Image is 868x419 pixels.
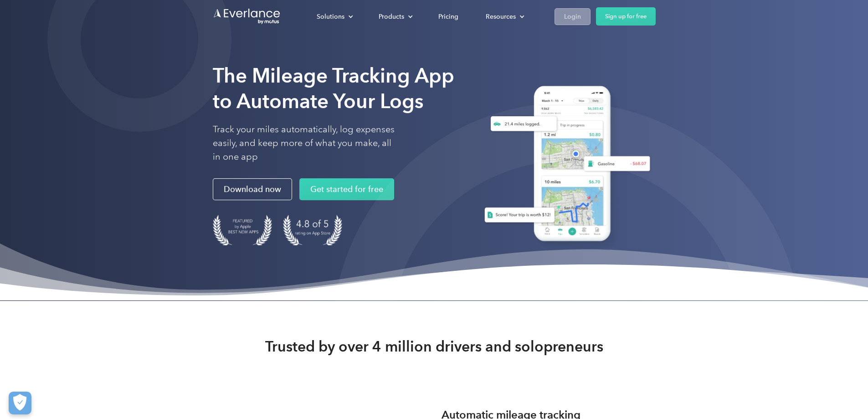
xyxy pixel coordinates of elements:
[429,9,467,25] a: Pricing
[486,11,516,22] div: Resources
[317,11,344,22] div: Solutions
[213,123,395,164] p: Track your miles automatically, log expenses easily, and keep more of what you make, all in one app
[379,11,404,22] div: Products
[9,392,31,414] button: Cookies Settings
[283,215,342,245] img: 4.9 out of 5 stars on the app store
[477,9,532,25] div: Resources
[299,178,394,200] a: Get started for free
[555,8,591,25] a: Login
[213,178,292,200] a: Download now
[213,8,281,25] a: Go to homepage
[438,11,458,22] div: Pricing
[473,79,656,252] img: Everlance, mileage tracker app, expense tracking app
[308,9,360,25] div: Solutions
[564,11,581,22] div: Login
[265,337,603,356] strong: Trusted by over 4 million drivers and solopreneurs
[596,7,656,26] a: Sign up for free
[213,215,272,245] img: Badge for Featured by Apple Best New Apps
[213,63,454,113] strong: The Mileage Tracking App to Automate Your Logs
[370,9,420,25] div: Products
